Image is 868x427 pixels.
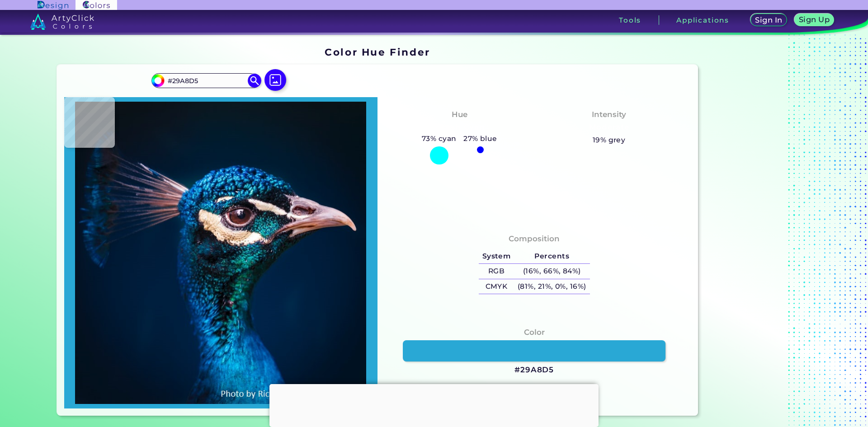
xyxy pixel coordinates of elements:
[514,264,590,279] h5: (16%, 66%, 84%)
[479,264,514,279] h5: RGB
[514,365,554,375] h3: #29A8D5
[479,249,514,264] h5: System
[30,14,94,30] img: logo_artyclick_colors_white.svg
[264,69,286,91] img: icon picture
[479,279,514,294] h5: CMYK
[593,134,626,146] h5: 19% grey
[619,17,641,23] h3: Tools
[524,326,545,339] h4: Color
[756,17,781,23] h5: Sign In
[752,14,785,26] a: Sign In
[676,17,729,23] h3: Applications
[38,1,68,9] img: ArtyClick Design logo
[592,108,626,121] h4: Intensity
[514,249,590,264] h5: Percents
[585,122,633,133] h3: Moderate
[164,75,248,87] input: type color..
[248,74,261,87] img: icon search
[460,133,500,145] h5: 27% blue
[509,232,560,245] h4: Composition
[325,45,430,59] h1: Color Hue Finder
[702,43,815,419] iframe: Advertisement
[800,16,828,23] h5: Sign Up
[430,122,489,133] h3: Bluish Cyan
[796,14,832,26] a: Sign Up
[514,279,590,294] h5: (81%, 21%, 0%, 16%)
[418,133,460,145] h5: 73% cyan
[269,384,599,425] iframe: Advertisement
[69,102,373,404] img: img_pavlin.jpg
[452,108,467,121] h4: Hue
